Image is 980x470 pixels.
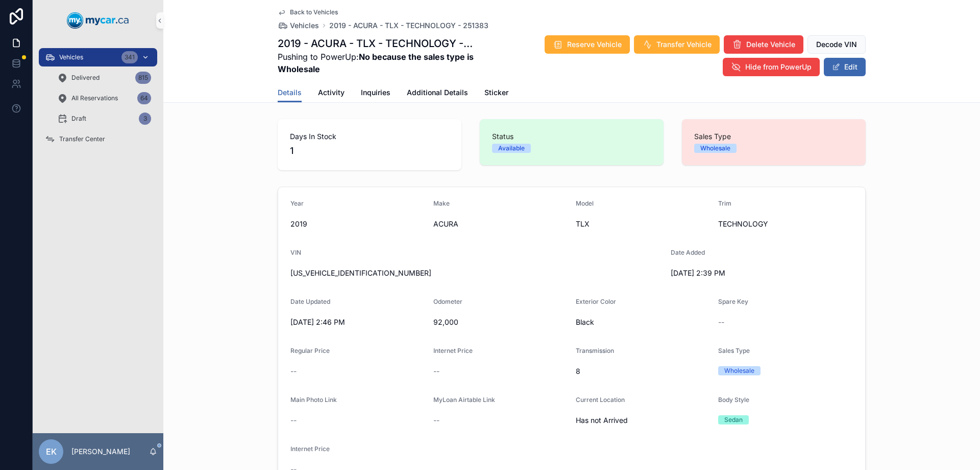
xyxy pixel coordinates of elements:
span: 8 [576,366,710,376]
span: MyLoan Airtable Link [433,396,495,404]
span: Details [278,87,302,98]
span: Delete Vehicle [746,39,795,50]
div: 3 [139,113,151,125]
span: Model [576,199,594,207]
span: Vehicles [290,20,319,31]
span: 1 [290,144,449,158]
span: [DATE] 2:39 PM [671,268,805,278]
a: Vehicles [278,20,319,31]
span: Has not Arrived [576,415,628,426]
span: Transfer Vehicle [656,39,712,50]
span: TLX [576,219,710,229]
span: -- [433,366,439,376]
div: Wholesale [700,144,730,153]
button: Transfer Vehicle [634,35,720,54]
span: Pushing to PowerUp: [278,51,474,75]
span: Status [492,131,651,142]
a: Back to Vehicles [278,8,338,16]
span: VIN [290,249,301,256]
a: Inquiries [361,83,390,104]
span: Internet Price [290,445,330,453]
span: [DATE] 2:46 PM [290,317,425,327]
div: scrollable content [33,41,163,162]
span: Inquiries [361,87,390,98]
a: Details [278,83,302,103]
span: Draft [71,115,86,123]
a: Transfer Center [39,130,157,148]
span: TECHNOLOGY [718,219,853,229]
div: 341 [121,51,138,63]
span: Make [433,199,450,207]
span: Main Photo Link [290,396,337,404]
div: Sedan [724,415,743,424]
span: Black [576,317,710,327]
a: Additional Details [407,83,468,104]
div: Wholesale [724,366,754,375]
span: Days In Stock [290,131,449,142]
span: Additional Details [407,87,468,98]
span: -- [290,415,297,426]
button: Decode VIN [807,35,866,54]
span: Body Style [718,396,749,404]
span: Date Added [671,249,705,256]
span: Sales Type [694,131,853,142]
button: Reserve Vehicle [545,35,630,54]
button: Delete Vehicle [724,35,803,54]
span: Date Updated [290,298,330,305]
span: Back to Vehicles [290,8,338,16]
p: [PERSON_NAME] [71,446,130,457]
a: Activity [318,83,345,104]
span: Hide from PowerUp [745,62,812,72]
h1: 2019 - ACURA - TLX - TECHNOLOGY - 251383 [278,36,474,51]
span: All Reservations [71,94,118,102]
span: -- [433,415,439,426]
div: 815 [135,72,151,84]
span: Reserve Vehicle [567,39,622,50]
span: Internet Price [433,347,473,354]
button: Edit [824,58,866,76]
span: Year [290,199,304,207]
a: 2019 - ACURA - TLX - TECHNOLOGY - 251383 [329,20,488,31]
span: Current Location [576,396,625,404]
span: Activity [318,87,345,98]
span: [US_VEHICLE_IDENTIFICATION_NUMBER] [290,268,663,278]
span: Exterior Color [576,298,616,305]
span: -- [290,366,297,376]
span: -- [718,317,724,327]
a: Delivered815 [51,69,157,87]
a: Vehicles341 [39,48,157,66]
span: 92,000 [433,317,568,327]
img: App logo [67,12,129,29]
span: Transfer Center [59,135,105,143]
span: Delivered [71,74,100,82]
span: Decode VIN [816,39,857,50]
span: Sales Type [718,347,750,354]
span: 2019 [290,219,425,229]
span: EK [46,445,57,458]
span: Sticker [484,87,508,98]
span: Odometer [433,298,462,305]
div: Available [498,144,525,153]
div: 64 [137,92,151,104]
a: Sticker [484,83,508,104]
span: Vehicles [59,53,83,61]
span: Trim [718,199,731,207]
a: Draft3 [51,109,157,128]
a: All Reservations64 [51,89,157,107]
span: Regular Price [290,347,330,354]
strong: No because the sales type is Wholesale [278,52,474,74]
button: Hide from PowerUp [723,58,820,76]
span: Spare Key [718,298,748,305]
span: Transmission [576,347,614,354]
span: ACURA [433,219,568,229]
